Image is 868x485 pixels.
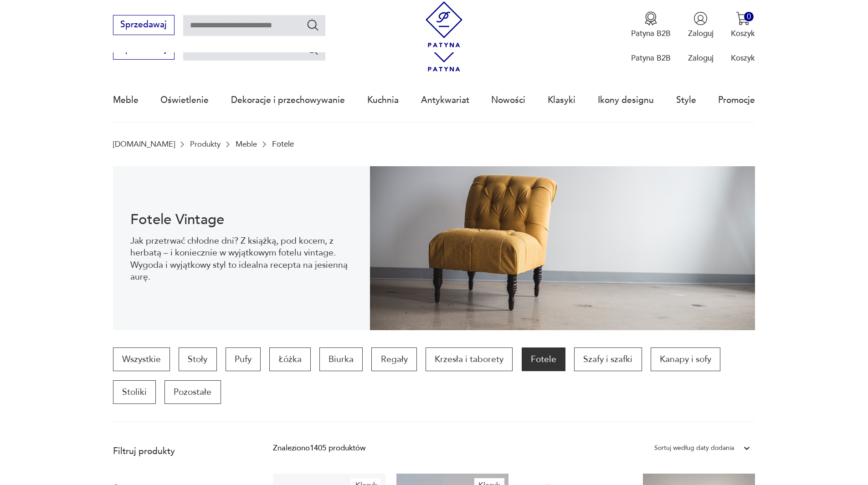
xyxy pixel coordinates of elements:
a: Pufy [226,347,261,371]
img: 9275102764de9360b0b1aa4293741aa9.jpg [370,166,755,330]
p: Koszyk [731,28,755,39]
button: Zaloguj [688,11,714,39]
a: Antykwariat [421,79,469,121]
p: Patyna B2B [631,28,671,39]
img: Ikona medalu [644,11,658,26]
img: Ikonka użytkownika [693,11,708,26]
div: Sortuj według daty dodania [654,442,734,454]
h1: Fotele Vintage [130,213,352,226]
a: Meble [236,140,257,148]
a: Biurka [319,347,363,371]
div: 0 [744,12,754,21]
button: Szukaj [306,43,319,56]
p: Jak przetrwać chłodne dni? Z książką, pod kocem, z herbatą – i koniecznie w wyjątkowym fotelu vin... [130,235,352,283]
a: Promocje [718,79,755,121]
a: Meble [113,79,139,121]
a: Produkty [190,140,221,148]
a: Oświetlenie [160,79,209,121]
a: Klasyki [548,79,575,121]
p: Fotele [272,140,294,148]
a: [DOMAIN_NAME] [113,140,175,148]
a: Sprzedawaj [113,22,175,29]
a: Dekoracje i przechowywanie [231,79,345,121]
a: Sprzedawaj [113,46,175,54]
a: Pozostałe [164,380,221,404]
a: Ikony designu [598,79,654,121]
p: Filtruj produkty [113,445,247,457]
a: Ikona medaluPatyna B2B [631,11,671,39]
img: Ikona koszyka [736,11,750,26]
a: Kanapy i sofy [651,347,720,371]
a: Nowości [491,79,525,121]
a: Krzesła i taborety [426,347,513,371]
button: Szukaj [306,18,319,31]
a: Fotele [522,347,565,371]
a: Kuchnia [367,79,399,121]
a: Wszystkie [113,347,170,371]
a: Stoliki [113,380,156,404]
a: Łóżka [269,347,310,371]
a: Szafy i szafki [574,347,642,371]
button: 0Koszyk [731,11,755,39]
p: Patyna B2B [631,53,671,63]
p: Zaloguj [688,28,714,39]
p: Zaloguj [688,53,714,63]
button: Sprzedawaj [113,15,175,35]
p: Koszyk [731,53,755,63]
a: Stoły [179,347,216,371]
img: Patyna - sklep z meblami i dekoracjami vintage [421,1,467,47]
button: Patyna B2B [631,11,671,39]
a: Regały [371,347,416,371]
a: Style [676,79,696,121]
div: Znaleziono 1405 produktów [273,442,365,454]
